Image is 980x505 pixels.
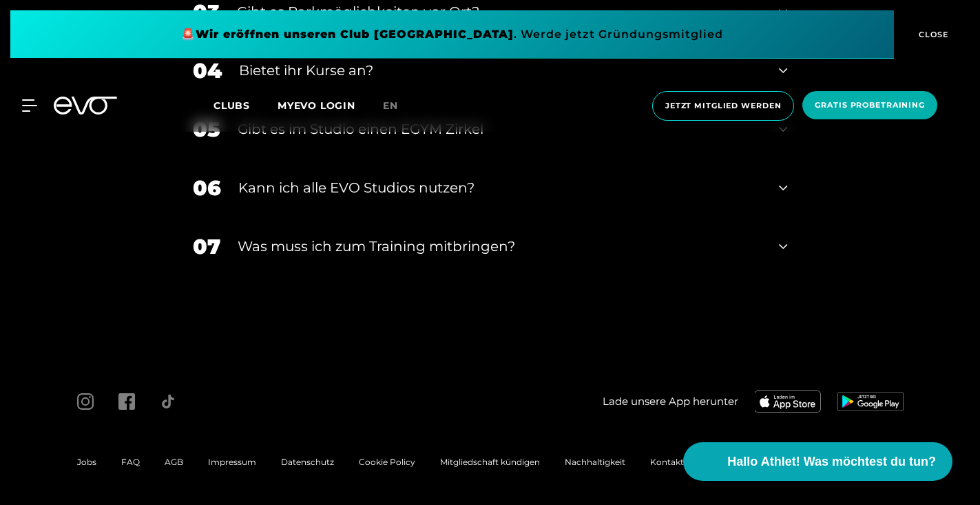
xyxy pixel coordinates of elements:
a: en [383,98,415,114]
a: Jobs [77,457,96,467]
button: CLOSE [894,10,970,59]
div: 06 [193,172,221,204]
a: Clubs [213,99,278,112]
a: Kontakt [650,457,684,467]
div: Was muss ich zum Training mitbringen? [238,236,762,257]
span: Jetzt Mitglied werden [665,100,781,112]
a: Jetzt Mitglied werden [648,91,798,121]
div: Kann ich alle EVO Studios nutzen? [238,177,762,198]
a: FAQ [121,457,140,467]
a: Cookie Policy [359,457,415,467]
img: evofitness app [755,390,821,413]
span: Hallo Athlet! Was möchtest du tun? [727,453,936,471]
button: Hallo Athlet! Was möchtest du tun? [683,442,952,481]
span: Lade unsere App herunter [603,394,738,410]
a: MYEVO LOGIN [278,99,355,112]
img: evofitness app [837,392,904,411]
a: Gratis Probetraining [798,91,941,121]
div: 07 [193,231,220,262]
span: en [383,99,398,112]
a: Datenschutz [281,457,334,467]
span: CLOSE [915,28,949,41]
a: Mitgliedschaft kündigen [440,457,540,467]
a: Impressum [208,457,256,467]
a: AGB [165,457,183,467]
span: Clubs [213,99,250,112]
a: Nachhaltigkeit [565,457,625,467]
span: Gratis Probetraining [815,99,925,111]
